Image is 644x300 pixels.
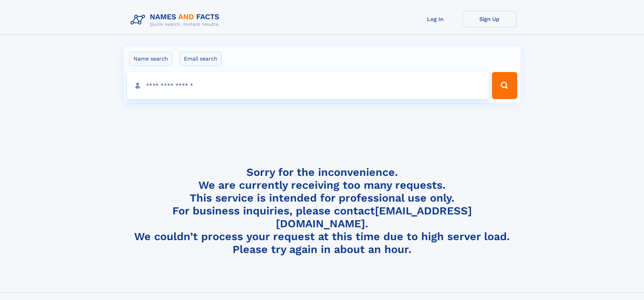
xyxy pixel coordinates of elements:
[180,52,222,66] label: Email search
[127,72,489,99] input: search input
[128,11,225,29] img: Logo Names and Facts
[462,11,517,27] a: Sign Up
[408,11,462,27] a: Log In
[492,72,517,99] button: Search Button
[276,204,472,230] a: [EMAIL_ADDRESS][DOMAIN_NAME]
[128,166,517,256] h4: Sorry for the inconvenience. We are currently receiving too many requests. This service is intend...
[129,52,172,66] label: Name search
